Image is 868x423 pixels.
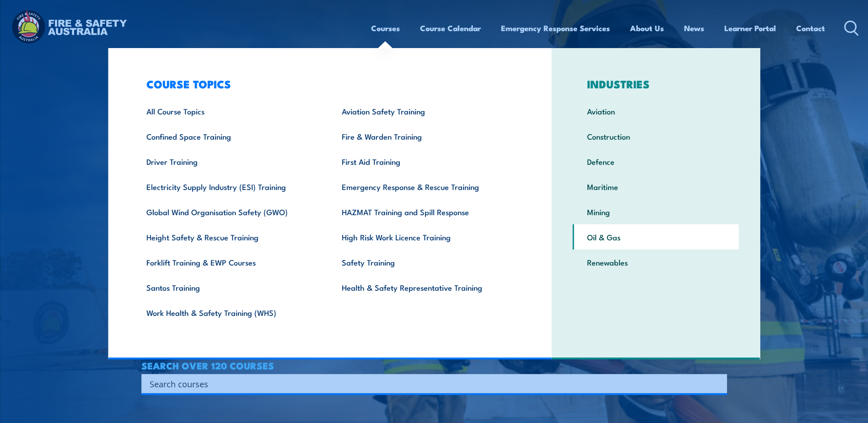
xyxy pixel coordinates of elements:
a: Santos Training [132,275,328,300]
a: All Course Topics [132,98,328,124]
a: About Us [630,16,664,40]
a: News [684,16,704,40]
a: Oil & Gas [573,224,739,249]
a: Height Safety & Rescue Training [132,224,328,249]
a: Work Health & Safety Training (WHS) [132,300,328,325]
a: Maritime [573,174,739,199]
a: Course Calendar [420,16,481,40]
h3: COURSE TOPICS [132,77,523,90]
a: Courses [371,16,400,40]
a: First Aid Training [328,149,523,174]
a: Confined Space Training [132,124,328,149]
a: Defence [573,149,739,174]
a: Electricity Supply Industry (ESI) Training [132,174,328,199]
button: Search magnifier button [711,377,724,390]
a: Renewables [573,249,739,275]
a: Aviation Safety Training [328,98,523,124]
a: Learner Portal [724,16,776,40]
a: Safety Training [328,249,523,275]
a: Global Wind Organisation Safety (GWO) [132,199,328,224]
a: Emergency Response & Rescue Training [328,174,523,199]
a: Forklift Training & EWP Courses [132,249,328,275]
a: High Risk Work Licence Training [328,224,523,249]
a: Driver Training [132,149,328,174]
a: Fire & Warden Training [328,124,523,149]
a: Aviation [573,98,739,124]
a: Construction [573,124,739,149]
h3: INDUSTRIES [573,77,739,90]
a: Mining [573,199,739,224]
a: Health & Safety Representative Training [328,275,523,300]
input: Search input [150,377,707,390]
form: Search form [151,377,709,390]
a: Emergency Response Services [501,16,610,40]
a: HAZMAT Training and Spill Response [328,199,523,224]
h4: SEARCH OVER 120 COURSES [141,360,727,370]
a: Contact [796,16,825,40]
